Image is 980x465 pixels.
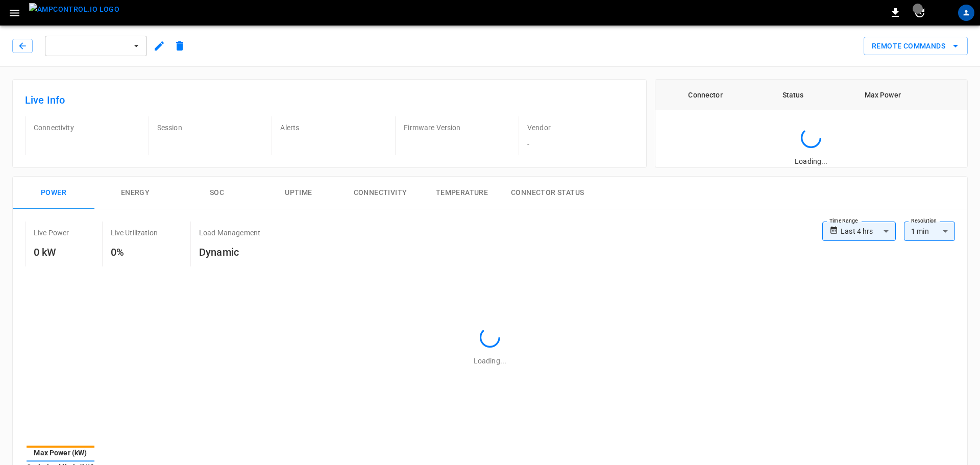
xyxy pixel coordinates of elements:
[13,177,94,209] button: Power
[864,37,968,56] button: Remote Commands
[111,228,158,238] p: Live Utilization
[34,244,69,260] h6: 0 kW
[34,228,69,238] p: Live Power
[94,177,176,209] button: Energy
[199,244,260,260] h6: Dynamic
[503,177,592,209] button: Connector Status
[339,177,421,209] button: Connectivity
[527,123,634,133] p: Vendor
[755,80,830,110] th: Status
[176,177,258,209] button: SOC
[958,5,974,21] div: profile-icon
[795,157,827,165] span: Loading...
[280,123,387,133] p: Alerts
[912,5,928,21] button: set refresh interval
[157,123,264,133] p: Session
[904,222,955,241] div: 1 min
[911,217,937,225] label: Resolution
[830,80,935,110] th: Max Power
[258,177,339,209] button: Uptime
[829,217,858,225] label: Time Range
[27,448,94,458] div: Max Power (kW)
[111,244,158,260] h6: 0%
[34,123,140,133] p: Connectivity
[864,37,968,56] div: remote commands options
[841,222,896,241] div: Last 4 hrs
[25,92,634,108] h6: Live Info
[655,80,967,110] table: connector table
[474,357,506,365] span: Loading...
[29,3,119,16] img: ampcontrol.io logo
[527,139,634,149] p: -
[421,177,503,209] button: Temperature
[655,80,756,110] th: Connector
[404,123,510,133] p: Firmware Version
[199,228,260,238] p: Load Management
